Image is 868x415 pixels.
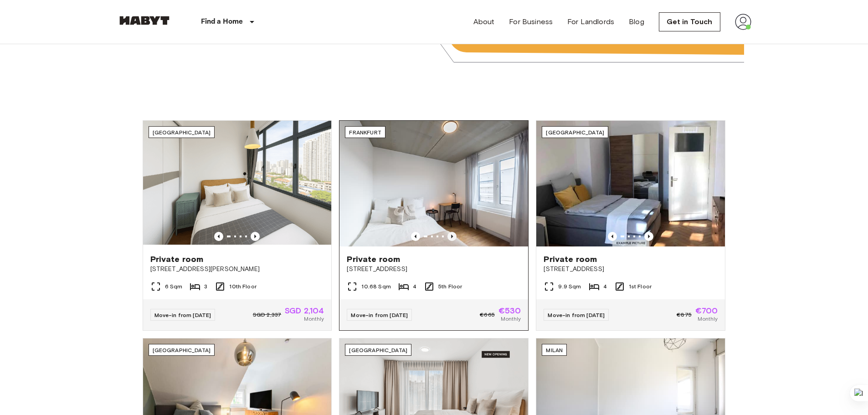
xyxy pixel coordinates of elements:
a: Marketing picture of unit DE-04-037-026-03QPrevious imagePrevious imageFrankfurtPrivate room[STRE... [339,120,529,331]
button: Previous image [411,232,420,241]
span: 10.68 Sqm [361,282,390,291]
a: For Business [509,16,553,27]
span: Monthly [501,315,521,323]
span: 3 [204,282,207,291]
img: Habyt [117,16,172,25]
img: avatar [735,14,751,30]
span: Private room [544,254,597,265]
span: SGD 2,337 [253,311,281,319]
span: [GEOGRAPHIC_DATA] [153,347,211,354]
span: SGD 2,104 [285,307,324,315]
button: Previous image [251,232,260,241]
span: 10th Floor [229,282,257,291]
span: Monthly [304,315,324,323]
span: 5th Floor [438,282,462,291]
button: Previous image [214,232,223,241]
span: [GEOGRAPHIC_DATA] [349,347,407,354]
img: Marketing picture of unit SG-01-116-001-02 [143,121,332,246]
img: Marketing picture of unit DE-04-037-026-03Q [339,121,528,246]
span: 6 Sqm [165,282,183,291]
span: [STREET_ADDRESS] [347,265,521,274]
a: Marketing picture of unit SG-01-116-001-02Previous imagePrevious image[GEOGRAPHIC_DATA]Private ro... [143,120,332,331]
span: 4 [603,282,607,291]
a: Marketing picture of unit DE-02-025-001-04HFPrevious imagePrevious image[GEOGRAPHIC_DATA]Private ... [536,120,725,331]
a: For Landlords [567,16,614,27]
span: 9.9 Sqm [558,282,581,291]
span: Move-in from [DATE] [351,312,408,318]
span: Move-in from [DATE] [154,312,211,318]
span: Move-in from [DATE] [548,312,605,318]
span: Monthly [698,315,718,323]
a: About [473,16,495,27]
button: Previous image [644,232,653,241]
span: 4 [413,282,416,291]
span: [STREET_ADDRESS][PERSON_NAME] [150,265,324,274]
span: €700 [695,307,718,315]
span: €530 [498,307,521,315]
button: Previous image [608,232,617,241]
span: 1st Floor [629,282,652,291]
p: Find a Home [201,16,243,27]
img: Marketing picture of unit DE-02-025-001-04HF [536,121,725,246]
span: €665 [480,311,495,319]
a: Get in Touch [659,12,720,31]
span: Milan [546,347,563,354]
span: [GEOGRAPHIC_DATA] [153,129,211,136]
span: Private room [347,254,400,265]
a: Blog [629,16,644,27]
span: [GEOGRAPHIC_DATA] [546,129,604,136]
span: €875 [677,311,692,319]
span: Private room [150,254,204,265]
span: [STREET_ADDRESS] [544,265,718,274]
span: Frankfurt [349,129,381,136]
button: Previous image [447,232,457,241]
